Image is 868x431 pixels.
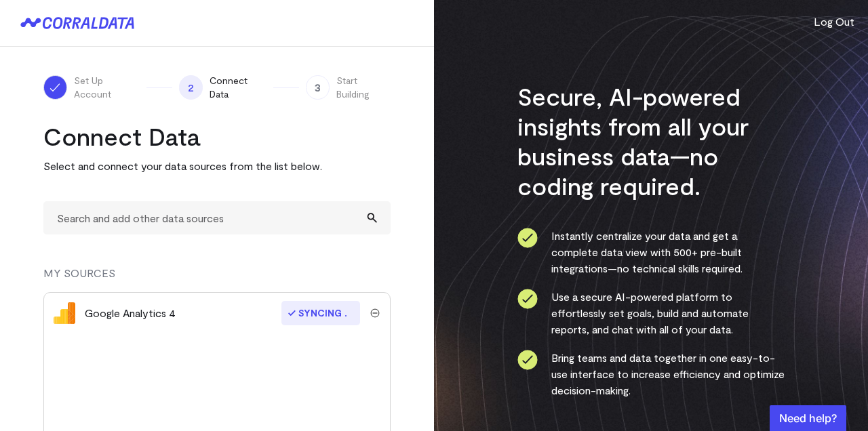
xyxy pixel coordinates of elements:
span: 3 [306,75,329,100]
li: Bring teams and data together in one easy-to-use interface to increase efficiency and optimize de... [517,350,785,398]
img: google_analytics_4-4ee20295.svg [54,302,75,324]
img: ico-check-circle-4b19435c.svg [517,350,538,370]
h2: Connect Data [43,121,391,151]
img: ico-check-white-5ff98cb1.svg [48,81,62,94]
h3: Secure, AI-powered insights from all your business data—no coding required. [517,81,785,201]
span: Set Up Account [74,74,140,101]
p: Select and connect your data sources from the list below. [43,158,391,174]
span: Connect Data [210,74,267,101]
button: Log Out [814,14,854,30]
div: Google Analytics 4 [85,305,176,321]
li: Instantly centralize your data and get a complete data view with 500+ pre-built integrations—no t... [517,228,785,276]
li: Use a secure AI-powered platform to effortlessly set goals, build and automate reports, and chat ... [517,289,785,337]
img: ico-check-circle-4b19435c.svg [517,289,538,309]
input: Search and add other data sources [43,201,391,234]
span: Start Building [336,74,391,101]
img: ico-check-circle-4b19435c.svg [517,228,538,248]
span: Syncing [281,301,360,325]
div: MY SOURCES [43,265,391,292]
img: trash-40e54a27.svg [370,308,380,318]
span: 2 [179,75,202,100]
